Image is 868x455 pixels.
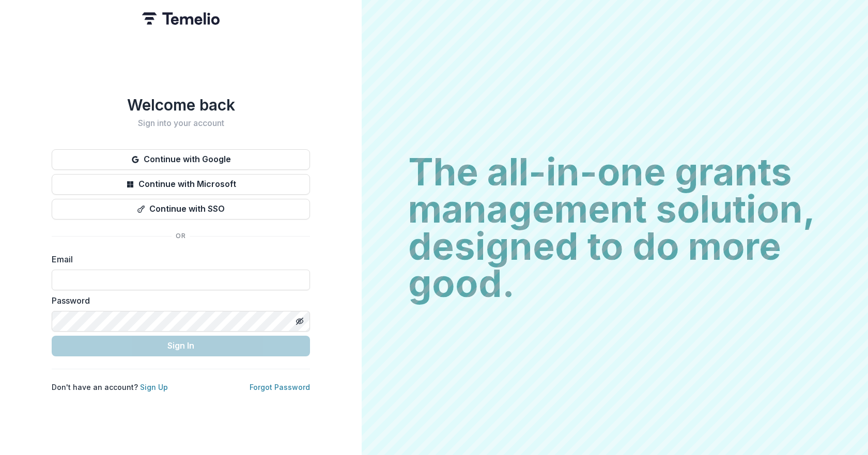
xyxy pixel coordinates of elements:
[52,96,310,114] h1: Welcome back
[52,199,310,219] button: Continue with SSO
[52,382,168,393] p: Don't have an account?
[52,336,310,356] button: Sign In
[52,294,304,307] label: Password
[52,253,304,265] label: Email
[291,313,308,330] button: Toggle password visibility
[52,174,310,195] button: Continue with Microsoft
[52,118,310,128] h2: Sign into your account
[52,149,310,170] button: Continue with Google
[250,383,310,391] a: Forgot Password
[140,383,168,391] a: Sign Up
[142,12,220,25] img: Temelio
